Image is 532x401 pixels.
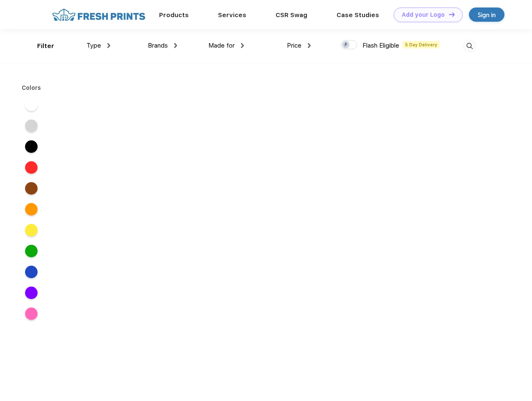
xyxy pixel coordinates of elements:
img: dropdown.png [241,43,244,48]
img: fo%20logo%202.webp [50,8,148,22]
a: Products [159,11,189,19]
img: dropdown.png [174,43,177,48]
span: Price [287,42,301,49]
div: Filter [37,41,54,51]
span: Flash Eligible [362,42,399,49]
span: Made for [208,42,235,49]
div: Sign in [478,10,496,20]
img: dropdown.png [308,43,311,48]
span: Brands [148,42,168,49]
a: CSR Swag [276,11,307,19]
span: 5 Day Delivery [403,41,440,48]
span: Type [86,42,101,49]
a: Sign in [469,8,504,22]
img: dropdown.png [107,43,110,48]
div: Add your Logo [402,11,445,18]
img: desktop_search.svg [463,39,476,53]
a: Services [218,11,246,19]
img: DT [449,12,455,17]
div: Colors [15,84,48,92]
